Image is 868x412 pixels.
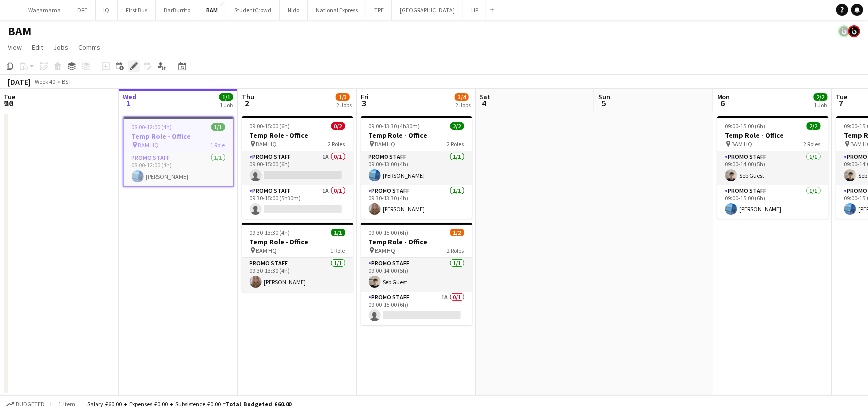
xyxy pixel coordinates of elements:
[361,116,472,219] app-job-card: 09:00-13:30 (4h30m)2/2Temp Role - Office BAM HQ2 RolesPromo Staff1/109:00-13:00 (4h)[PERSON_NAME]...
[331,229,345,236] span: 1/1
[463,0,486,20] button: HP
[124,132,233,141] h3: Temp Role - Office
[20,0,69,20] button: Wagamama
[138,141,159,149] span: BAM HQ
[369,229,409,236] span: 09:00-15:00 (6h)
[392,0,463,20] button: [GEOGRAPHIC_DATA]
[450,229,464,236] span: 1/2
[8,43,22,52] span: View
[242,92,254,101] span: Thu
[361,131,472,140] h3: Temp Role - Office
[242,116,353,219] app-job-card: 09:00-15:00 (6h)0/2Temp Role - Office BAM HQ2 RolesPromo Staff1A0/109:00-15:00 (6h) Promo Staff1A...
[87,400,291,408] div: Salary £60.00 + Expenses £0.00 + Subsistence £0.00 =
[211,141,225,149] span: 1 Role
[250,122,290,130] span: 09:00-15:00 (6h)
[226,400,291,408] span: Total Budgeted £60.00
[375,140,396,148] span: BAM HQ
[198,0,226,20] button: BAM
[219,93,233,101] span: 1/1
[361,237,472,246] h3: Temp Role - Office
[226,0,280,20] button: StudentCrowd
[96,0,118,20] button: IQ
[242,151,353,185] app-card-role: Promo Staff1A0/109:00-15:00 (6h)
[716,98,730,109] span: 6
[5,399,46,410] button: Budgeted
[455,93,469,101] span: 3/4
[717,116,829,219] app-job-card: 09:00-15:00 (6h)2/2Temp Role - Office BAM HQ2 RolesPromo Staff1/109:00-14:00 (5h)Seb GuestPromo S...
[242,131,353,140] h3: Temp Role - Office
[121,98,137,109] span: 1
[375,247,396,254] span: BAM HQ
[220,102,233,109] div: 1 Job
[361,185,472,219] app-card-role: Promo Staff1/109:30-13:30 (4h)[PERSON_NAME]
[331,122,345,130] span: 0/2
[242,223,353,292] app-job-card: 09:30-13:30 (4h)1/1Temp Role - Office BAM HQ1 RolePromo Staff1/109:30-13:30 (4h)[PERSON_NAME]
[49,41,72,54] a: Jobs
[848,25,860,37] app-user-avatar: Tim Bodenham
[838,25,850,37] app-user-avatar: Tim Bodenham
[725,122,766,130] span: 09:00-15:00 (6h)
[361,292,472,325] app-card-role: Promo Staff1A0/109:00-15:00 (6h)
[118,0,156,20] button: First Bus
[8,24,31,39] h1: BAM
[32,43,43,52] span: Edit
[835,98,848,109] span: 7
[242,185,353,219] app-card-role: Promo Staff1A0/109:30-15:00 (5h30m)
[359,98,369,109] span: 3
[156,0,198,20] button: BarBurrito
[123,92,137,101] span: Wed
[478,98,490,109] span: 4
[240,98,254,109] span: 2
[4,41,26,54] a: View
[328,140,345,148] span: 2 Roles
[450,122,464,130] span: 2/2
[361,92,369,101] span: Fri
[74,41,104,54] a: Comms
[361,151,472,185] app-card-role: Promo Staff1/109:00-13:00 (4h)[PERSON_NAME]
[123,116,234,187] app-job-card: 08:00-12:00 (4h)1/1Temp Role - Office BAM HQ1 RolePromo Staff1/108:00-12:00 (4h)[PERSON_NAME]
[597,98,610,109] span: 5
[336,102,352,109] div: 2 Jobs
[28,41,47,54] a: Edit
[804,140,821,148] span: 2 Roles
[336,93,350,101] span: 1/3
[256,247,277,254] span: BAM HQ
[732,140,753,148] span: BAM HQ
[69,0,96,20] button: DFE
[242,258,353,292] app-card-role: Promo Staff1/109:30-13:30 (4h)[PERSON_NAME]
[836,92,848,101] span: Tue
[361,223,472,325] app-job-card: 09:00-15:00 (6h)1/2Temp Role - Office BAM HQ2 RolesPromo Staff1/109:00-14:00 (5h)Seb GuestPromo S...
[78,43,100,52] span: Comms
[132,123,172,131] span: 08:00-12:00 (4h)
[242,237,353,246] h3: Temp Role - Office
[55,400,79,408] span: 1 item
[480,92,490,101] span: Sat
[369,122,420,130] span: 09:00-13:30 (4h30m)
[361,258,472,292] app-card-role: Promo Staff1/109:00-14:00 (5h)Seb Guest
[280,0,308,20] button: Nido
[447,140,464,148] span: 2 Roles
[814,102,827,109] div: 1 Job
[717,92,730,101] span: Mon
[717,151,829,185] app-card-role: Promo Staff1/109:00-14:00 (5h)Seb Guest
[598,92,610,101] span: Sun
[211,123,225,131] span: 1/1
[447,247,464,254] span: 2 Roles
[256,140,277,148] span: BAM HQ
[8,77,31,87] div: [DATE]
[124,152,233,186] app-card-role: Promo Staff1/108:00-12:00 (4h)[PERSON_NAME]
[366,0,392,20] button: TPE
[814,93,828,101] span: 2/2
[455,102,471,109] div: 2 Jobs
[717,131,829,140] h3: Temp Role - Office
[53,43,68,52] span: Jobs
[331,247,345,254] span: 1 Role
[308,0,366,20] button: National Express
[717,185,829,219] app-card-role: Promo Staff1/109:00-15:00 (6h)[PERSON_NAME]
